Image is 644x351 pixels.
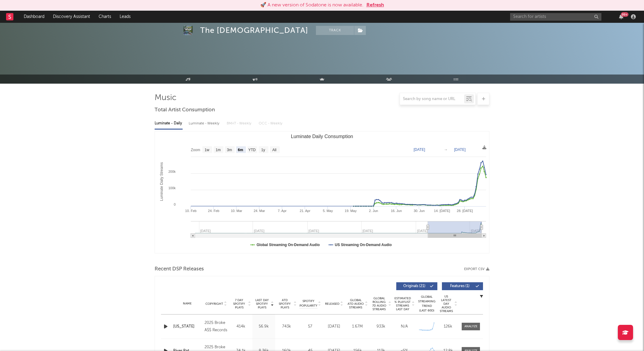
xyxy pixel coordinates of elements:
text: 100k [168,186,176,190]
text: 5. May [323,209,333,213]
a: Dashboard [19,11,49,23]
text: 21. Apr [300,209,310,213]
div: N/A [394,324,415,330]
div: 56.9k [254,324,274,330]
text: Zoom [191,148,200,152]
div: 1.67M [347,324,368,330]
button: Refresh [366,2,384,9]
text: 28. [DATE] [457,209,473,213]
span: US Latest Day Audio Streams [439,295,453,313]
text: Luminate Daily Streams [159,162,164,201]
div: Global Streaming Trend (Last 60D) [418,295,436,313]
button: 99+ [619,14,623,19]
span: Global Rolling 7D Audio Streams [371,297,387,311]
div: Luminate - Weekly [189,118,221,129]
a: Discovery Assistant [49,11,94,23]
div: The [DEMOGRAPHIC_DATA] [200,26,308,35]
text: 3m [227,148,232,152]
div: 743k [277,324,296,330]
div: 933k [371,324,391,330]
text: US Streaming On-Demand Audio [335,243,392,247]
text: 16. Jun [391,209,402,213]
svg: Luminate Daily Consumption [155,131,489,253]
text: 30. Jun [414,209,425,213]
button: Track [316,26,354,35]
div: Luminate - Daily [155,118,183,129]
button: Originals(21) [396,282,437,290]
text: 14. [DATE] [434,209,450,213]
div: Name [173,301,201,306]
text: 19. May [345,209,357,213]
text: [DATE] [414,148,425,152]
span: Total Artist Consumption [155,106,215,114]
text: Luminate Daily Consumption [291,134,353,139]
a: Leads [115,11,135,23]
input: Search for artists [510,13,601,21]
text: 200k [168,170,176,173]
text: [DATE] [454,148,466,152]
span: Last Day Spotify Plays [254,298,270,309]
span: Features ( 1 ) [446,284,474,288]
div: 2025 Broke A$$ Records [205,319,228,334]
div: 414k [231,324,251,330]
span: Recent DSP Releases [155,266,204,273]
div: 99 + [621,12,628,17]
text: 2. Jun [369,209,378,213]
a: Charts [94,11,115,23]
span: Copyright [205,302,223,306]
text: 1y [261,148,265,152]
text: 6m [238,148,243,152]
div: 🚀 A new version of Sodatone is now available. [260,2,363,9]
div: 126k [439,324,457,330]
text: 24. Feb [208,209,219,213]
text: 1w [205,148,209,152]
text: 10. Feb [185,209,196,213]
span: Global ATD Audio Streams [347,298,364,309]
text: 10. Mar [231,209,242,213]
span: 7 Day Spotify Plays [231,298,247,309]
text: 24. Mar [254,209,265,213]
text: 0 [174,203,176,206]
text: All [272,148,276,152]
span: Originals ( 21 ) [400,284,428,288]
span: Estimated % Playlist Streams Last Day [394,297,411,311]
text: Global Streaming On-Demand Audio [257,243,320,247]
text: YTD [248,148,256,152]
span: Spotify Popularity [299,299,317,308]
button: Export CSV [464,267,489,271]
div: [DATE] [324,324,344,330]
button: Features(1) [442,282,483,290]
span: ATD Spotify Plays [277,298,293,309]
text: → [444,148,448,152]
text: 7. Apr [278,209,287,213]
input: Search by song name or URL [400,97,464,102]
a: [US_STATE] [173,324,201,330]
div: 57 [299,324,321,330]
text: 1m [216,148,221,152]
span: Released [325,302,339,306]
